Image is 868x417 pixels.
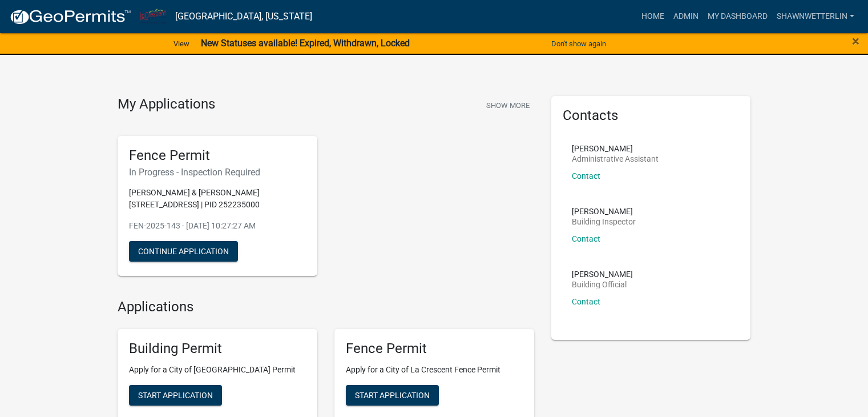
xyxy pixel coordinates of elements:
button: Continue Application [129,241,238,262]
strong: New Statuses available! Expired, Withdrawn, Locked [201,38,410,49]
h5: Building Permit [129,340,306,357]
p: Apply for a City of La Crescent Fence Permit [346,364,523,376]
h6: In Progress - Inspection Required [129,167,306,178]
h5: Fence Permit [346,340,523,357]
p: Administrative Assistant [572,155,659,163]
h4: My Applications [118,96,215,113]
button: Show More [482,96,534,115]
a: [GEOGRAPHIC_DATA], [US_STATE] [175,7,312,26]
span: Start Application [355,391,430,400]
h4: Applications [118,299,534,315]
button: Close [852,34,859,48]
a: Home [637,6,669,27]
h5: Fence Permit [129,147,306,164]
a: Admin [669,6,703,27]
a: Contact [572,234,600,243]
p: Building Official [572,280,633,288]
p: Apply for a City of [GEOGRAPHIC_DATA] Permit [129,364,306,376]
p: [PERSON_NAME] [572,270,633,278]
a: ShawnWetterlin [772,6,859,27]
span: × [852,33,859,49]
p: [PERSON_NAME] & [PERSON_NAME] [STREET_ADDRESS] | PID 252235000 [129,187,306,211]
button: Don't show again [547,34,611,53]
p: [PERSON_NAME] [572,207,636,215]
button: Start Application [129,385,222,406]
p: FEN-2025-143 - [DATE] 10:27:27 AM [129,220,306,232]
p: [PERSON_NAME] [572,145,659,153]
img: City of La Crescent, Minnesota [140,9,166,24]
a: Contact [572,297,600,306]
span: Start Application [138,391,213,400]
a: My Dashboard [703,6,772,27]
a: View [169,34,194,53]
h5: Contacts [563,107,740,124]
p: Building Inspector [572,218,636,226]
button: Start Application [346,385,439,406]
a: Contact [572,171,600,181]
